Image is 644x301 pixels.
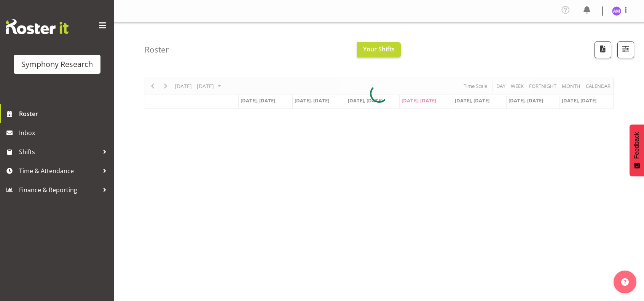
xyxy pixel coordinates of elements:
[6,19,69,34] img: Rosterit website logo
[19,165,99,177] span: Time & Attendance
[19,108,110,119] span: Roster
[21,59,93,70] div: Symphony Research
[617,41,634,58] button: Filter Shifts
[595,41,611,58] button: Download a PDF of the roster according to the set date range.
[357,42,401,57] button: Your Shifts
[621,278,629,286] img: help-xxl-2.png
[145,45,169,54] h4: Roster
[19,146,99,158] span: Shifts
[630,124,644,176] button: Feedback - Show survey
[19,184,99,196] span: Finance & Reporting
[612,6,621,16] img: amal-makan1835.jpg
[633,132,640,159] span: Feedback
[363,45,395,53] span: Your Shifts
[19,127,110,139] span: Inbox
